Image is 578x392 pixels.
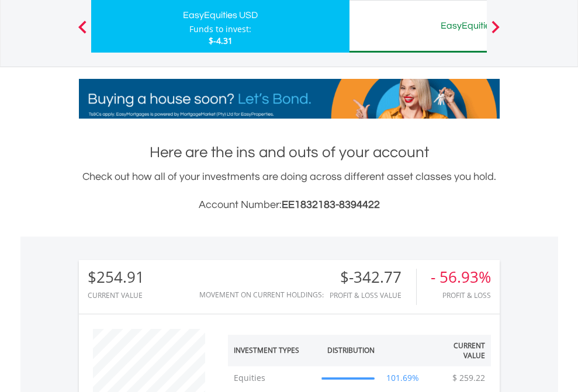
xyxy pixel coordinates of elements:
div: Distribution [327,345,375,355]
div: Profit & Loss Value [330,292,416,299]
div: CURRENT VALUE [88,292,144,299]
button: Previous [71,26,94,38]
td: Equities [228,366,315,390]
div: Funds to invest: [189,23,251,35]
div: - 56.93% [431,269,491,286]
span: $-4.31 [209,35,233,46]
img: EasyMortage Promotion Banner [79,79,500,119]
div: EasyEquities USD [98,7,342,23]
div: $-342.77 [330,269,416,286]
h1: Here are the ins and outs of your account [79,142,500,163]
h3: Account Number: [79,197,500,213]
div: $254.91 [88,269,144,286]
td: 101.69% [380,366,425,390]
div: Profit & Loss [431,292,491,299]
td: $ 259.22 [447,366,491,390]
button: Next [484,26,507,38]
th: Investment Types [228,335,315,366]
div: Movement on Current Holdings: [199,291,324,299]
div: Check out how all of your investments are doing across different asset classes you hold. [79,169,500,213]
span: EE1832183-8394422 [282,199,380,210]
th: Current Value [425,335,490,366]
